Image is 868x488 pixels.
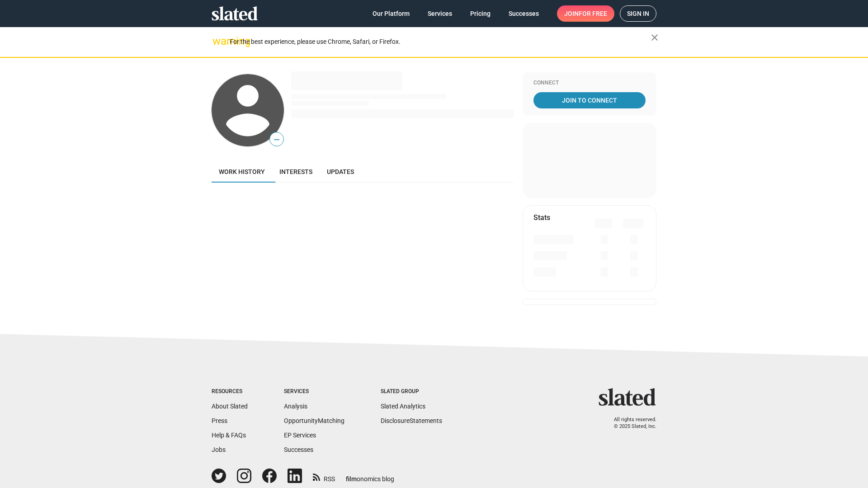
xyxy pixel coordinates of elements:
div: Services [284,388,344,395]
a: EP Services [284,432,316,439]
a: Pricing [463,5,498,22]
div: Slated Group [381,388,442,395]
a: DisclosureStatements [381,417,442,424]
a: Interests [272,161,320,183]
span: Pricing [470,5,491,22]
p: All rights reserved. © 2025 Slated, Inc. [604,417,656,430]
span: Updates [327,168,354,175]
a: Slated Analytics [381,403,425,410]
a: OpportunityMatching [284,417,344,424]
mat-card-title: Stats [533,213,550,222]
a: Updates [320,161,361,183]
a: Sign in [620,5,656,22]
a: Join To Connect [533,92,646,108]
span: Work history [219,168,265,175]
span: for free [579,5,607,22]
div: For the best experience, please use Chrome, Safari, or Firefox. [230,36,651,48]
span: Services [428,5,452,22]
a: Analysis [284,403,307,410]
span: Sign in [627,6,649,21]
a: Joinfor free [557,5,614,22]
span: Our Platform [373,5,410,22]
a: Successes [284,446,313,453]
span: Join [564,5,607,22]
a: Work history [212,161,272,183]
div: Connect [533,80,646,87]
a: Press [212,417,227,424]
span: Interests [279,168,312,175]
mat-icon: warning [212,36,223,47]
div: Resources [212,388,248,395]
span: Join To Connect [535,92,644,108]
span: — [270,134,283,145]
a: RSS [313,469,335,483]
span: film [346,475,357,483]
mat-icon: close [649,32,660,43]
a: filmonomics blog [346,468,394,483]
a: Services [420,5,459,22]
a: About Slated [212,403,248,410]
a: Successes [501,5,546,22]
a: Jobs [212,446,226,453]
a: Help & FAQs [212,432,246,439]
span: Successes [509,5,539,22]
a: Our Platform [365,5,417,22]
